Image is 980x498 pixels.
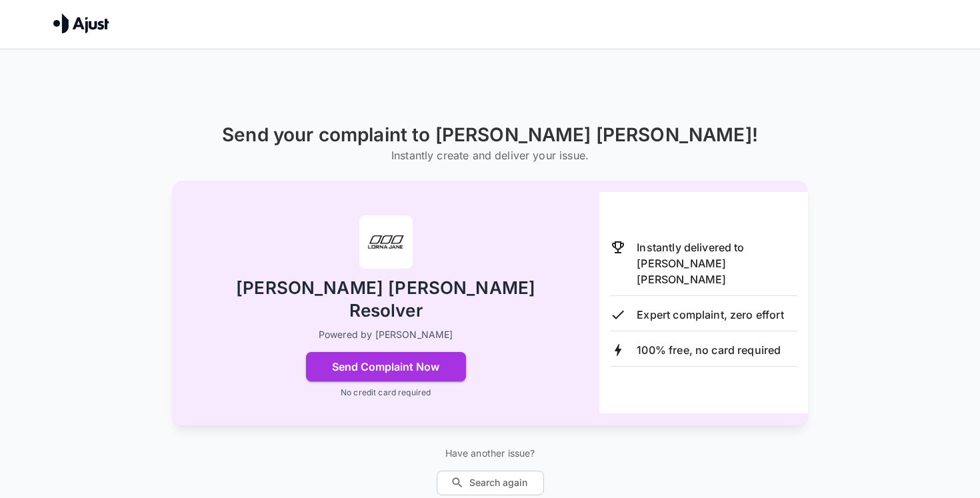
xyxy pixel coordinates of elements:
[53,13,109,33] img: Ajust
[437,471,544,495] button: Search again
[199,277,573,323] h2: [PERSON_NAME] [PERSON_NAME] Resolver
[306,352,466,381] button: Send Complaint Now
[637,307,783,323] p: Expert complaint, zero effort
[637,342,781,358] p: 100% free, no card required
[437,447,544,460] p: Have another issue?
[359,215,413,269] img: Lorna Jane
[341,387,431,399] p: No credit card required
[222,124,758,146] h1: Send your complaint to [PERSON_NAME] [PERSON_NAME]!
[319,328,453,341] p: Powered by [PERSON_NAME]
[222,146,758,165] h6: Instantly create and deliver your issue.
[637,239,797,287] p: Instantly delivered to [PERSON_NAME] [PERSON_NAME]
